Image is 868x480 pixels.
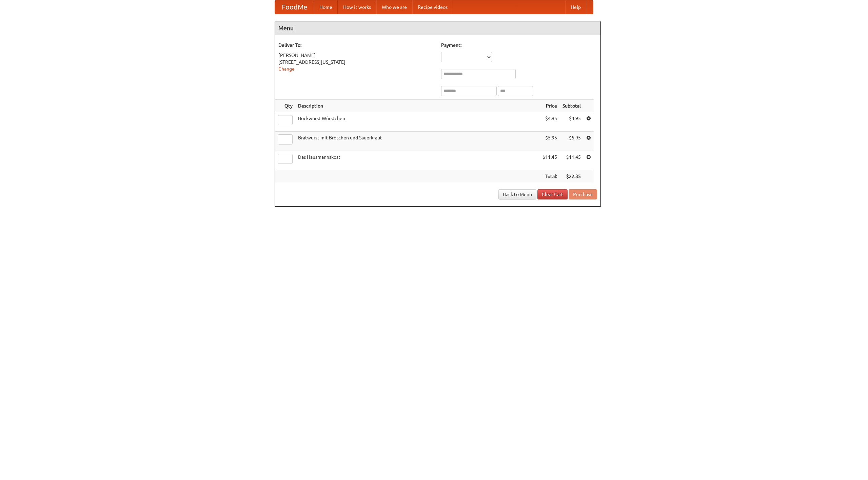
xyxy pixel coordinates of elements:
[441,42,597,49] h5: Payment:
[278,42,434,49] h5: Deliver To:
[498,189,536,199] a: Back to Menu
[275,0,314,14] a: FoodMe
[338,0,376,14] a: How it works
[314,0,338,14] a: Home
[560,100,584,112] th: Subtotal
[275,100,295,112] th: Qty
[540,151,560,170] td: $11.45
[540,132,560,151] td: $5.95
[540,112,560,132] td: $4.95
[376,0,412,14] a: Who we are
[560,170,584,183] th: $22.35
[560,132,584,151] td: $5.95
[537,189,568,199] a: Clear Cart
[565,0,586,14] a: Help
[295,100,540,112] th: Description
[275,21,600,35] h4: Menu
[540,170,560,183] th: Total:
[540,100,560,112] th: Price
[560,112,584,132] td: $4.95
[569,189,597,199] button: Purchase
[278,66,295,72] a: Change
[560,151,584,170] td: $11.45
[295,132,540,151] td: Bratwurst mit Brötchen und Sauerkraut
[295,151,540,170] td: Das Hausmannskost
[278,52,434,59] div: [PERSON_NAME]
[412,0,453,14] a: Recipe videos
[295,112,540,132] td: Bockwurst Würstchen
[278,59,434,65] div: [STREET_ADDRESS][US_STATE]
